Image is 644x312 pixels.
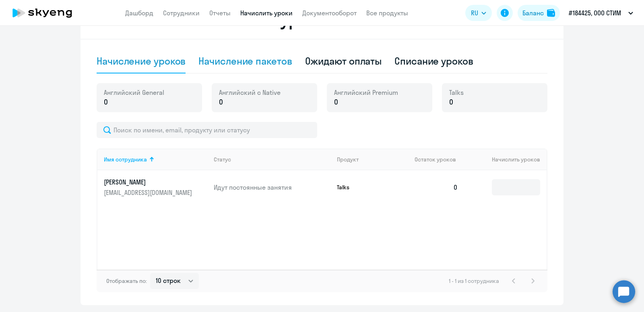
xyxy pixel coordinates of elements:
[449,88,464,97] span: Talks
[104,156,207,163] div: Имя сотрудника
[366,9,408,17] a: Все продукты
[449,277,499,285] span: 1 - 1 из 1 сотрудника
[518,5,560,21] button: Балансbalance
[569,8,621,18] p: #184425, ООО СТИМ
[104,97,108,107] span: 0
[415,156,464,163] div: Остаток уроков
[97,10,547,29] h2: Начисление и списание уроков
[337,156,359,163] div: Продукт
[415,156,456,163] span: Остаток уроков
[408,170,464,204] td: 0
[547,9,555,17] img: balance
[104,88,164,97] span: Английский General
[240,9,293,17] a: Начислить уроки
[125,9,153,17] a: Дашборд
[214,156,231,163] div: Статус
[334,97,338,107] span: 0
[104,188,194,197] p: [EMAIL_ADDRESS][DOMAIN_NAME]
[219,97,223,107] span: 0
[337,156,409,163] div: Продукт
[104,178,207,197] a: [PERSON_NAME][EMAIL_ADDRESS][DOMAIN_NAME]
[209,9,231,17] a: Отчеты
[464,149,547,170] th: Начислить уроков
[334,88,398,97] span: Английский Premium
[219,88,281,97] span: Английский с Native
[106,277,147,285] span: Отображать по:
[522,8,544,18] div: Баланс
[97,122,317,138] input: Поиск по имени, email, продукту или статусу
[104,156,147,163] div: Имя сотрудника
[565,3,637,23] button: #184425, ООО СТИМ
[305,54,382,67] div: Ожидают оплаты
[471,8,478,18] span: RU
[97,54,186,67] div: Начисление уроков
[163,9,200,17] a: Сотрудники
[449,97,453,107] span: 0
[302,9,357,17] a: Документооборот
[198,54,292,67] div: Начисление пакетов
[465,5,492,21] button: RU
[104,178,194,186] p: [PERSON_NAME]
[214,156,330,163] div: Статус
[337,184,397,191] p: Talks
[394,54,473,67] div: Списание уроков
[214,183,330,192] p: Идут постоянные занятия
